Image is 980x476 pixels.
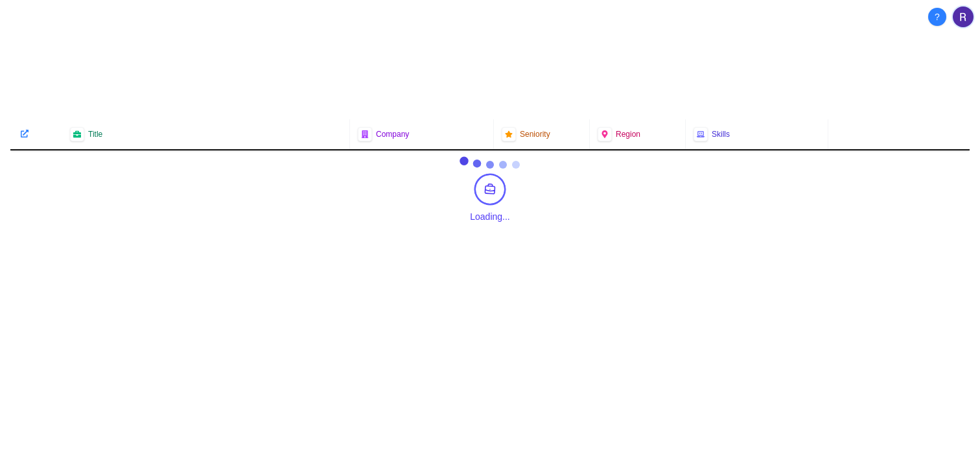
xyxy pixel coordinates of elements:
span: Skills [712,129,730,139]
span: Company [376,129,409,139]
span: Region [616,129,640,139]
span: ? [935,10,940,23]
span: Title [88,129,102,139]
button: User menu [951,5,975,29]
span: Seniority [520,129,550,139]
img: User avatar [953,6,974,27]
button: About Techjobs [928,8,946,26]
div: Loading... [470,210,510,223]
